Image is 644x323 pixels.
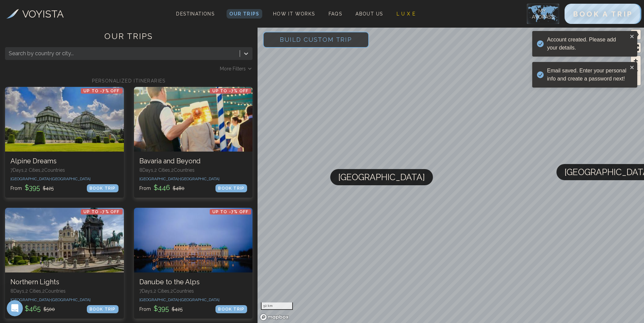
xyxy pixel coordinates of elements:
a: About Us [353,9,385,19]
p: From [139,183,184,192]
div: 50 km [261,302,293,310]
div: Email saved. Enter your personal info and create a password next! [547,67,628,83]
span: More Filters [220,65,246,72]
span: [GEOGRAPHIC_DATA] • [10,176,51,181]
span: [GEOGRAPHIC_DATA] [180,176,219,181]
p: Up to -7% OFF [81,209,123,215]
p: 8 Days, 2 Cities, 2 Countr ies [139,167,247,173]
p: Up to -7% OFF [210,209,251,215]
p: 7 Days, 2 Cities, 2 Countr ies [10,167,118,173]
span: $ 395 [23,184,41,192]
a: Northern LightsUp to -7% OFFNorthern Lights8Days,2 Cities,2Countries[GEOGRAPHIC_DATA]•[GEOGRAPHIC... [5,208,124,319]
h3: Danube to the Alps [139,278,247,286]
a: Our Trips [227,9,262,19]
div: BOOK TRIP [87,305,118,313]
p: 7 Days, 2 Cities, 2 Countr ies [139,288,247,294]
span: $ 446 [152,184,171,192]
a: How It Works [270,9,318,19]
span: $ 425 [43,186,54,191]
p: 8 Days, 2 Cities, 2 Countr ies [10,288,118,294]
span: Build Custom Trip [269,25,363,54]
h3: Alpine Dreams [10,157,118,165]
a: FAQs [326,9,345,19]
div: Account created. Please add your details. [547,36,628,52]
a: BOOK A TRIP [565,11,641,18]
a: Bavaria and BeyondUp to -7% OFFBavaria and Beyond8Days,2 Cities,2Countries[GEOGRAPHIC_DATA]•[GEOG... [134,87,253,198]
button: BOOK A TRIP [565,4,641,24]
img: My Account [527,4,559,24]
span: $ 480 [173,186,184,191]
span: [GEOGRAPHIC_DATA] • [139,297,180,302]
span: $ 395 [152,304,170,313]
button: close [630,65,635,70]
a: Danube to the AlpsUp to -7% OFFDanube to the Alps7Days,2 Cities,2Countries[GEOGRAPHIC_DATA]•[GEOG... [134,208,253,319]
a: Mapbox homepage [260,313,289,321]
span: [GEOGRAPHIC_DATA] [51,297,91,302]
span: [GEOGRAPHIC_DATA] [180,297,219,302]
p: Up to -7% OFF [210,88,251,94]
h2: PERSONALIZED ITINERARIES [5,77,252,84]
span: $ 425 [172,306,182,312]
h3: VOYISTA [22,6,64,22]
span: Our Trips [229,11,260,17]
a: VOYISTA [6,6,64,22]
iframe: Intercom live chat [7,300,23,316]
p: From [10,183,54,192]
span: BOOK A TRIP [573,10,633,18]
div: BOOK TRIP [215,184,247,192]
p: From [10,304,55,313]
button: close [630,34,635,39]
p: From [139,304,182,313]
p: Up to -7% OFF [81,88,123,94]
span: L U X E [397,11,416,17]
span: About Us [355,11,383,17]
span: Destinations [173,8,217,28]
span: $ 465 [23,304,42,313]
div: BOOK TRIP [87,184,118,192]
span: [GEOGRAPHIC_DATA] • [10,297,51,302]
span: [GEOGRAPHIC_DATA] [51,176,91,181]
span: [GEOGRAPHIC_DATA] [338,169,425,185]
h3: Northern Lights [10,278,118,286]
a: L U X E [394,9,418,19]
h3: Bavaria and Beyond [139,157,247,165]
h1: OUR TRIPS [5,31,252,47]
span: FAQs [329,11,342,17]
span: [GEOGRAPHIC_DATA] • [139,176,180,181]
span: $ 500 [43,306,55,312]
img: Voyista Logo [6,9,19,19]
a: Alpine DreamsUp to -7% OFFAlpine Dreams7Days,2 Cities,2Countries[GEOGRAPHIC_DATA]•[GEOGRAPHIC_DAT... [5,87,124,198]
span: How It Works [273,11,315,17]
button: Build Custom Trip [263,32,369,48]
div: BOOK TRIP [215,305,247,313]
